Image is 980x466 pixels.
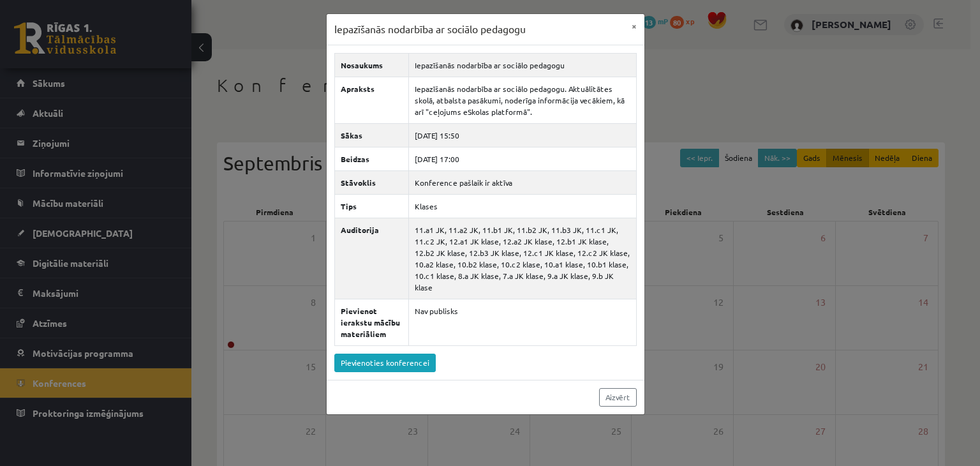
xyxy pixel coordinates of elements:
[408,53,636,77] td: Iepazīšanās nodarbība ar sociālo pedagogu
[334,123,408,147] th: Sākas
[334,53,408,77] th: Nosaukums
[334,354,436,372] a: Pievienoties konferencei
[334,77,408,123] th: Apraksts
[334,170,408,194] th: Stāvoklis
[334,147,408,170] th: Beidzas
[408,218,636,299] td: 11.a1 JK, 11.a2 JK, 11.b1 JK, 11.b2 JK, 11.b3 JK, 11.c1 JK, 11.c2 JK, 12.a1 JK klase, 12.a2 JK kl...
[408,170,636,194] td: Konference pašlaik ir aktīva
[334,22,526,37] h3: Iepazīšanās nodarbība ar sociālo pedagogu
[408,123,636,147] td: [DATE] 15:50
[334,218,408,299] th: Auditorija
[334,299,408,345] th: Pievienot ierakstu mācību materiāliem
[408,147,636,170] td: [DATE] 17:00
[408,77,636,123] td: Iepazīšanās nodarbība ar sociālo pedagogu. Aktuālitātes skolā, atbalsta pasākumi, noderīga inform...
[599,388,637,407] a: Aizvērt
[334,194,408,218] th: Tips
[408,299,636,345] td: Nav publisks
[624,14,644,38] button: ×
[408,194,636,218] td: Klases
